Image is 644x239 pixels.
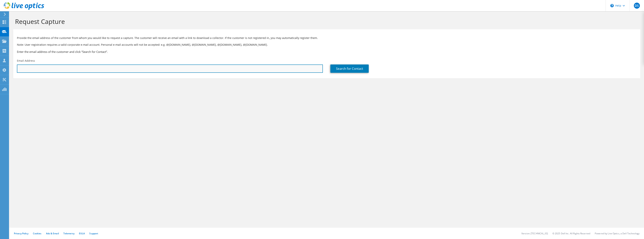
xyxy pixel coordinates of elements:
[552,232,590,235] li: © 2025 Dell Inc. All Rights Reserved
[17,36,636,40] p: Provide the email address of the customer from whom you would like to request a capture. The cust...
[79,232,85,235] a: EULA
[634,3,640,9] span: DS
[33,232,42,235] a: Cookies
[17,43,636,47] p: Note: User registration requires a valid corporate e-mail account. Personal e-mail accounts will ...
[14,232,28,235] a: Privacy Policy
[17,59,35,63] label: Email Address
[15,17,636,25] h1: Request Capture
[46,232,59,235] a: Ads & Email
[17,50,636,54] h3: Enter the email address of the customer and click “Search for Contact”.
[63,232,74,235] a: Telemetry
[595,232,639,235] li: Powered by Live Optics, a Dell Technology
[330,64,369,73] a: Search for Contact
[610,4,614,7] svg: \n
[89,232,98,235] a: Support
[521,232,548,235] li: Version: [TECHNICAL_ID]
